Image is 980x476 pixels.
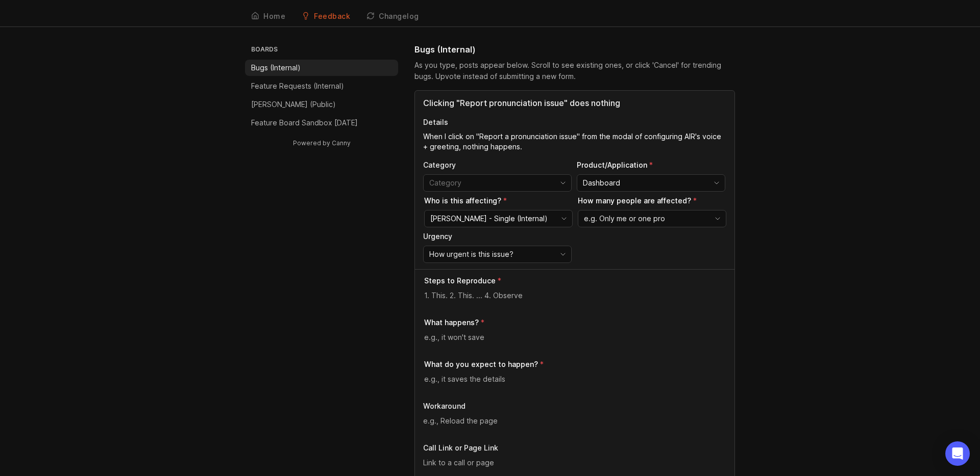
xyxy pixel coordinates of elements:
a: Home [245,6,291,27]
input: Category [429,177,554,189]
div: toggle menu [423,246,572,263]
p: Urgency [423,231,572,242]
svg: toggle icon [555,250,571,258]
a: Feedback [296,6,356,27]
h1: Bugs (Internal) [414,43,476,56]
svg: toggle icon [556,215,572,223]
p: [PERSON_NAME] (Public) [251,99,336,110]
div: toggle menu [577,174,725,192]
p: Details [423,117,726,127]
p: What happens? [424,318,479,328]
svg: toggle icon [555,179,571,187]
input: Dashboard [583,177,707,189]
p: What do you expect to happen? [424,359,538,369]
p: Bugs (Internal) [251,63,301,73]
div: toggle menu [578,210,726,227]
svg: toggle icon [709,215,726,223]
a: Feature Board Sandbox [DATE] [245,115,398,131]
span: e.g. Only me or one pro [584,213,665,224]
h3: Boards [249,43,398,58]
p: Steps to Reproduce [424,276,496,286]
input: Link to a call or page [423,457,726,468]
a: Changelog [360,6,425,27]
input: Smith.ai - Single (Internal) [430,213,555,224]
div: toggle menu [423,174,572,192]
p: Who is this affecting? [424,196,573,206]
div: toggle menu [424,210,573,227]
p: Category [423,160,572,170]
div: As you type, posts appear below. Scroll to see existing ones, or click 'Cancel' for trending bugs... [414,60,735,82]
span: How urgent is this issue? [429,249,513,260]
a: Bugs (Internal) [245,60,398,76]
a: Powered by Canny [291,137,352,149]
p: Feature Requests (Internal) [251,81,344,91]
p: Call Link or Page Link [423,443,726,453]
p: Workaround [423,401,726,411]
div: Open Intercom Messenger [945,441,970,466]
div: Home [263,13,285,20]
p: How many people are affected? [578,196,726,206]
p: Feature Board Sandbox [DATE] [251,118,358,128]
div: Changelog [379,13,419,20]
input: Title [423,97,726,109]
a: Feature Requests (Internal) [245,78,398,94]
div: Feedback [314,13,350,20]
textarea: Details [423,131,726,152]
p: Product/Application [577,160,725,170]
svg: toggle icon [708,179,725,187]
a: [PERSON_NAME] (Public) [245,96,398,113]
